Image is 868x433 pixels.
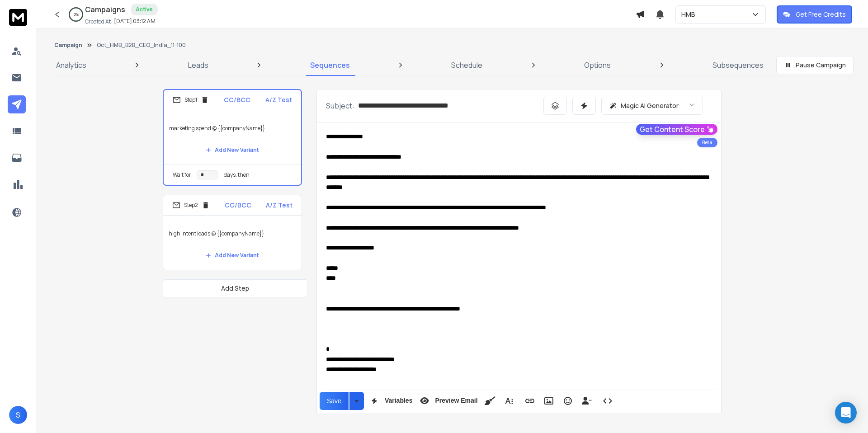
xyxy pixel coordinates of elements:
[433,397,479,405] span: Preview Email
[540,392,557,410] button: Insert Image (⌘P)
[173,171,191,179] p: Wait for
[198,246,266,264] button: Add New Variant
[521,392,538,410] button: Insert Link (⌘K)
[621,101,679,110] p: Magic AI Generator
[578,392,595,410] button: Insert Unsubscribe Link
[599,392,616,410] button: Code View
[559,392,576,410] button: Emoticons
[366,392,415,410] button: Variables
[172,201,210,209] div: Step 2
[500,392,518,410] button: More Text
[383,397,415,405] span: Variables
[85,4,125,15] h1: Campaigns
[51,54,92,76] a: Analytics
[225,201,251,210] p: CC/BCC
[224,95,250,104] p: CC/BCC
[416,392,479,410] button: Preview Email
[74,12,79,17] p: 0 %
[97,42,186,49] p: Oct_HMB_B2B_CEO_India_11-100
[310,60,350,71] p: Sequences
[266,201,292,210] p: A/Z Test
[224,171,250,179] p: days, then
[579,54,616,76] a: Options
[188,60,208,71] p: Leads
[169,221,296,246] p: high intent leads @ {{companyName}}
[9,406,27,424] button: S
[707,54,769,76] a: Subsequences
[114,18,156,25] p: [DATE] 03:12 AM
[183,54,214,76] a: Leads
[636,124,717,135] button: Get Content Score
[265,95,292,104] p: A/Z Test
[601,97,703,115] button: Magic AI Generator
[163,195,302,270] li: Step2CC/BCCA/Z Testhigh intent leads @ {{companyName}}Add New Variant
[169,116,296,141] p: marketing spend @ {{companyName}}
[777,5,852,24] button: Get Free Credits
[131,4,158,15] div: Active
[446,54,488,76] a: Schedule
[320,392,349,410] button: Save
[163,279,307,297] button: Add Step
[697,138,717,147] div: Beta
[326,100,354,111] p: Subject:
[712,60,764,71] p: Subsequences
[584,60,611,71] p: Options
[173,96,209,104] div: Step 1
[305,54,355,76] a: Sequences
[198,141,266,159] button: Add New Variant
[681,10,699,19] p: HMB
[54,42,82,49] button: Campaign
[85,18,112,25] p: Created At:
[481,392,499,410] button: Clean HTML
[163,89,302,186] li: Step1CC/BCCA/Z Testmarketing spend @ {{companyName}}Add New VariantWait fordays, then
[451,60,482,71] p: Schedule
[835,402,857,424] div: Open Intercom Messenger
[56,60,86,71] p: Analytics
[776,56,854,74] button: Pause Campaign
[796,10,846,19] p: Get Free Credits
